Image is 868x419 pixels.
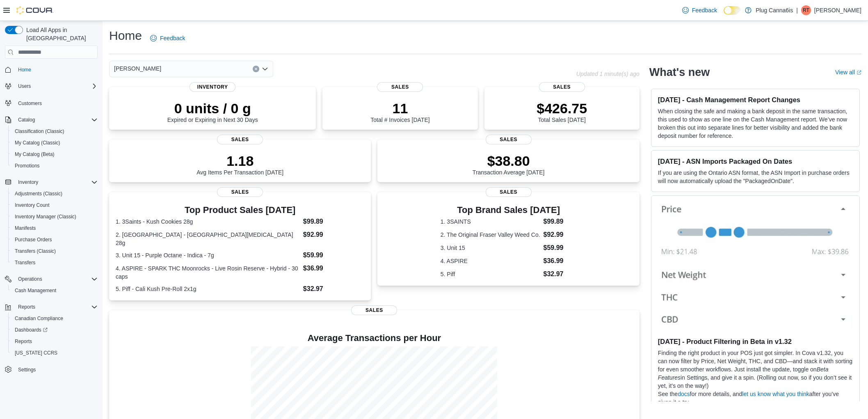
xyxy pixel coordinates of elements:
a: View allExternal link [835,69,861,76]
span: Sales [351,305,397,315]
p: $38.80 [473,153,545,169]
input: Dark Mode [724,6,741,15]
dd: $59.99 [544,243,577,253]
span: Operations [18,276,42,282]
a: Classification (Classic) [11,126,68,136]
span: Inventory Count [15,202,50,208]
span: My Catalog (Beta) [15,151,55,158]
a: Inventory Manager (Classic) [11,212,80,222]
nav: Complex example [5,60,98,397]
span: Sales [217,187,263,197]
p: Plug Canna6is [756,5,793,15]
span: [PERSON_NAME] [114,64,161,73]
div: Total # Invoices [DATE] [370,100,429,123]
span: Adjustments (Classic) [15,190,62,197]
span: Classification (Classic) [15,128,64,135]
span: Canadian Compliance [15,315,63,322]
span: Settings [18,366,36,373]
span: Classification (Classic) [11,126,98,136]
button: Purchase Orders [8,234,101,245]
h3: Top Brand Sales [DATE] [441,205,577,215]
span: Reports [15,338,32,345]
span: Catalog [18,117,35,123]
button: Transfers (Classic) [8,245,101,257]
dd: $59.99 [303,250,365,260]
dt: 3. Unit 15 [441,244,540,252]
span: Users [18,83,31,89]
span: Home [18,66,31,73]
h2: What's new [649,66,710,79]
dt: 4. ASPIRE - SPARK THC Moonrocks - Live Rosin Reserve - Hybrid - 30 caps [116,264,300,281]
div: Avg Items Per Transaction [DATE] [196,153,283,176]
h3: Top Product Sales [DATE] [116,205,364,215]
button: Settings [2,364,101,375]
span: Inventory Manager (Classic) [15,213,76,220]
span: Manifests [11,223,98,233]
button: Manifests [8,222,101,234]
span: Manifests [15,225,36,231]
span: Transfers [15,259,35,266]
span: Dashboards [11,325,98,335]
dd: $32.97 [544,269,577,279]
p: When closing the safe and making a bank deposit in the same transaction, this used to show as one... [658,107,853,140]
span: Dashboards [15,327,48,333]
span: Sales [486,135,532,144]
button: Transfers [8,257,101,268]
span: Reports [15,302,98,312]
span: Canadian Compliance [11,314,98,323]
span: My Catalog (Beta) [11,149,98,159]
p: Finding the right product in your POS just got simpler. In Cova v1.32, you can now filter by Pric... [658,349,853,390]
button: Reports [8,336,101,347]
a: My Catalog (Beta) [11,149,58,159]
a: let us know what you think [742,391,809,397]
a: My Catalog (Classic) [11,138,64,148]
a: Dashboards [8,324,101,336]
a: Promotions [11,161,43,171]
button: Clear input [253,66,259,72]
span: Catalog [15,115,98,125]
button: Catalog [15,115,38,125]
dd: $36.99 [303,263,365,273]
button: Reports [2,301,101,313]
span: Purchase Orders [15,236,52,243]
dd: $92.99 [544,230,577,240]
span: Purchase Orders [11,235,98,245]
span: Customers [18,100,42,107]
span: Cash Management [15,287,56,294]
a: Adjustments (Classic) [11,189,66,199]
a: Feedback [147,30,188,46]
div: Randy Tay [801,5,811,15]
a: Manifests [11,223,39,233]
span: Transfers [11,258,98,268]
h3: [DATE] - Cash Management Report Changes [658,96,853,104]
h3: [DATE] - ASN Imports Packaged On Dates [658,157,853,165]
span: Reports [18,304,35,310]
span: Cash Management [11,286,98,295]
span: Sales [539,82,585,92]
dt: 2. The Original Fraser Valley Weed Co. [441,231,540,239]
span: Inventory [15,177,98,187]
p: $426.75 [537,100,587,117]
dt: 5. Piff [441,270,540,278]
a: Transfers [11,258,39,268]
svg: External link [857,70,861,75]
span: Transfers (Classic) [15,248,56,254]
dd: $99.89 [303,217,365,227]
dd: $32.97 [303,284,365,294]
button: Inventory Manager (Classic) [8,211,101,222]
span: [US_STATE] CCRS [15,350,57,356]
button: Operations [15,274,46,284]
button: Inventory Count [8,199,101,211]
dd: $99.89 [544,217,577,227]
a: Inventory Count [11,200,53,210]
button: Classification (Classic) [8,126,101,137]
span: Inventory [190,82,235,92]
span: Sales [377,82,423,92]
button: Operations [2,273,101,285]
button: Catalog [2,114,101,126]
p: 1.18 [196,153,283,169]
h3: [DATE] - Product Filtering in Beta in v1.32 [658,337,853,346]
span: Adjustments (Classic) [11,189,98,199]
h1: Home [109,27,142,44]
img: Cova [16,6,53,14]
